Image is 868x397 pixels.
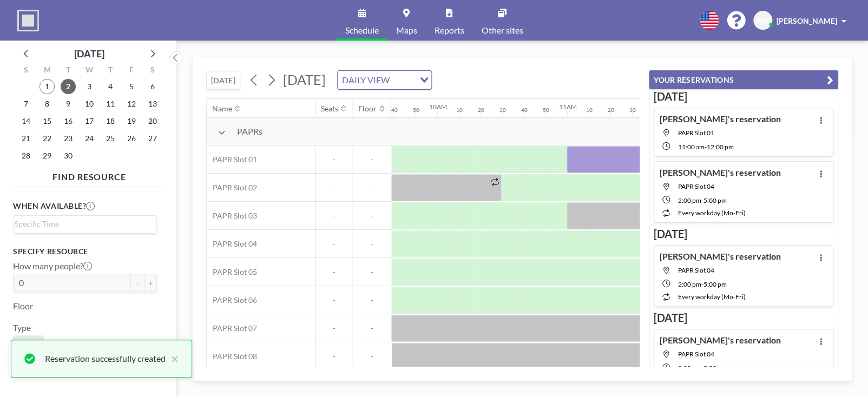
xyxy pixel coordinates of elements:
span: Monday, September 15, 2025 [40,114,55,129]
div: 50 [412,107,419,114]
span: - [701,280,703,288]
span: Tuesday, September 16, 2025 [61,114,76,129]
span: Friday, September 26, 2025 [124,131,139,146]
span: 11:00 AM [678,143,705,151]
span: every workday (Mo-Fri) [678,209,746,217]
span: - [353,183,391,193]
div: 40 [521,107,527,114]
h4: [PERSON_NAME]'s reservation [660,251,781,262]
span: Thursday, September 25, 2025 [103,131,118,146]
button: + [144,274,157,292]
span: - [315,323,352,333]
span: Reports [435,26,464,35]
div: Seats [321,104,338,114]
span: Wednesday, September 10, 2025 [82,96,97,111]
div: 20 [607,107,614,114]
span: PAPR Slot 02 [207,183,257,193]
div: Search for option [338,71,431,89]
button: close [166,352,179,365]
span: Sunday, September 21, 2025 [18,131,34,146]
span: Monday, September 8, 2025 [40,96,55,111]
span: PAPR Slot 01 [678,129,714,137]
span: - [315,211,352,221]
span: PAPR Slot 04 [678,266,714,274]
div: Name [212,104,232,114]
div: Floor [358,104,377,114]
div: T [58,64,79,78]
span: PAPR Slot 04 [207,239,257,249]
span: PAPR Slot 06 [207,295,257,305]
button: YOUR RESERVATIONS [649,70,838,89]
span: Tuesday, September 2, 2025 [61,79,76,94]
span: Maps [396,26,417,35]
span: Friday, September 12, 2025 [124,96,139,111]
span: Monday, September 22, 2025 [40,131,55,146]
span: Tuesday, September 9, 2025 [61,96,76,111]
span: Wednesday, September 3, 2025 [82,79,97,94]
span: 2:00 PM [678,280,701,288]
h4: [PERSON_NAME]'s reservation [660,167,781,178]
span: 5:00 PM [703,196,727,204]
div: 30 [629,107,635,114]
span: - [353,295,391,305]
span: 5:00 PM [703,364,727,372]
div: W [79,64,100,78]
span: 5:00 PM [703,280,727,288]
span: DAILY VIEW [340,73,392,87]
span: - [353,155,391,164]
span: Wednesday, September 17, 2025 [82,114,97,129]
h3: [DATE] [654,90,833,103]
span: every workday (Mo-Fri) [678,293,746,301]
span: - [353,267,391,277]
div: 10AM [429,103,446,111]
span: - [315,183,352,193]
span: Monday, September 1, 2025 [40,79,55,94]
span: - [315,267,352,277]
div: M [37,64,58,78]
div: 10 [456,107,462,114]
span: - [315,155,352,164]
span: [DATE] [283,71,326,88]
div: 11AM [558,103,576,111]
span: PAPRs [236,126,262,137]
span: Saturday, September 27, 2025 [145,131,160,146]
div: 20 [477,107,484,114]
label: Type [13,322,31,333]
label: How many people? [13,261,92,272]
span: [PERSON_NAME] [777,16,837,25]
div: 40 [391,107,397,114]
input: Search for option [15,218,150,230]
h4: [PERSON_NAME]'s reservation [660,335,781,346]
span: - [353,352,391,361]
span: PAPR Slot 05 [207,267,257,277]
span: Friday, September 5, 2025 [124,79,139,94]
span: Sunday, September 7, 2025 [18,96,34,111]
h3: [DATE] [654,227,833,241]
span: - [315,239,352,249]
h4: FIND RESOURCE [13,167,166,182]
span: Wednesday, September 24, 2025 [82,131,97,146]
span: Sunday, September 14, 2025 [18,114,34,129]
span: Tuesday, September 23, 2025 [61,131,76,146]
span: Sunday, September 28, 2025 [18,148,34,163]
span: Saturday, September 6, 2025 [145,79,160,94]
span: PAPR Slot 01 [207,155,257,164]
span: - [315,352,352,361]
span: Schedule [345,26,379,35]
h3: [DATE] [654,311,833,325]
input: Search for option [393,73,413,87]
span: 2:00 PM [678,364,701,372]
div: Search for option [14,216,156,232]
div: T [100,64,121,78]
span: Saturday, September 13, 2025 [145,96,160,111]
label: Floor [13,301,33,312]
span: PAPR Slot 04 [678,350,714,358]
span: Tuesday, September 30, 2025 [61,148,76,163]
span: 2:00 PM [678,196,701,204]
div: S [16,64,37,78]
span: PAPR Slot 07 [207,323,257,333]
span: 12:00 PM [707,143,734,151]
span: - [353,323,391,333]
div: Reservation successfully created [45,352,166,365]
div: [DATE] [74,46,104,61]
